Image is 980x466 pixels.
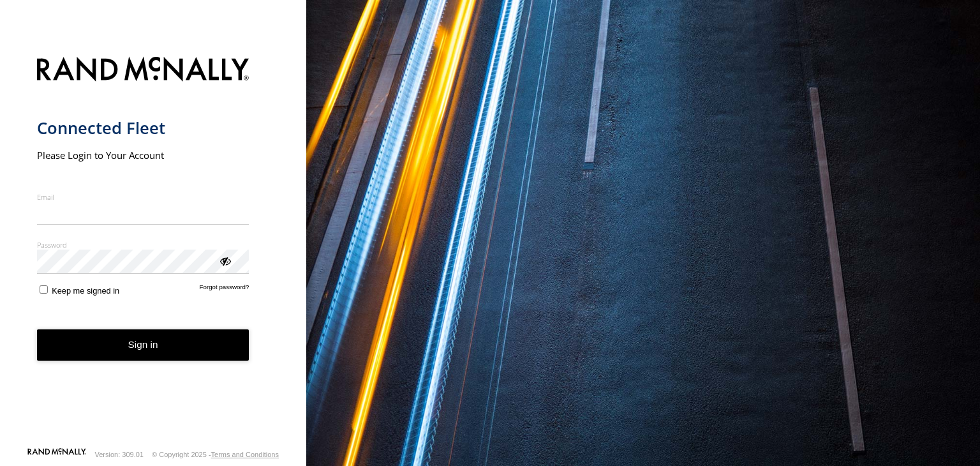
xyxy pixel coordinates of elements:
[37,54,249,87] img: Rand McNally
[52,286,119,296] span: Keep me signed in
[37,329,249,361] button: Sign in
[37,49,270,447] form: main
[95,451,144,458] div: Version: 309.01
[37,192,249,202] label: Email
[152,451,279,458] div: © Copyright 2025 -
[27,448,86,461] a: Visit our Website
[37,149,249,162] h2: Please Login to Your Account
[200,283,249,296] a: Forgot password?
[218,254,231,267] div: ViewPassword
[211,451,279,458] a: Terms and Conditions
[40,285,48,294] input: Keep me signed in
[37,240,249,250] label: Password
[37,117,249,139] h1: Connected Fleet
